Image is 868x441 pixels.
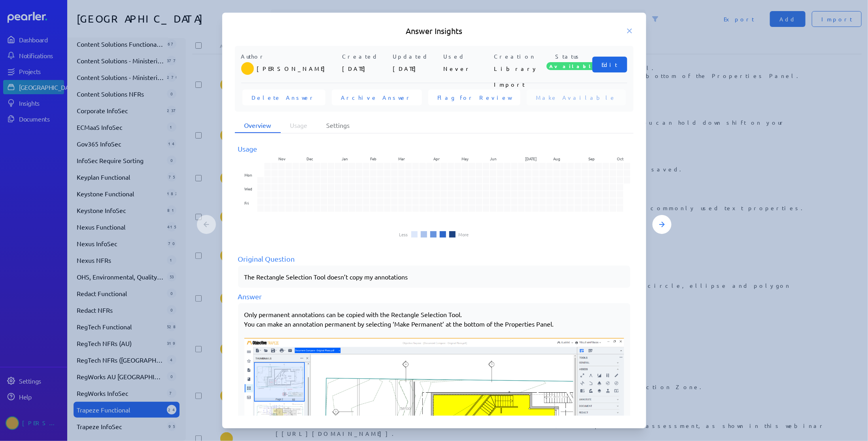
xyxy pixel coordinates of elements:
[317,118,359,133] li: Settings
[342,52,390,61] p: Created
[244,186,252,192] text: Wed
[444,52,491,61] p: Used
[592,57,627,72] button: Edit
[553,156,560,162] text: Aug
[235,118,281,133] li: Overview
[244,200,249,206] text: Fri
[545,52,592,61] p: Status
[238,253,630,264] div: Original Question
[616,156,623,162] text: Oct
[438,93,511,101] span: Flag for Review
[252,93,316,101] span: Delete Answer
[547,62,601,70] span: Available
[238,291,630,302] div: Answer
[444,61,491,76] p: Never
[393,52,441,61] p: Updated
[257,61,339,76] p: [PERSON_NAME]
[342,156,348,162] text: Jan
[332,89,422,105] button: Archive Answer
[241,62,254,75] img: Scott Hay
[244,172,252,178] text: Mon
[306,156,313,162] text: Dec
[459,232,469,237] li: More
[393,61,441,76] p: [DATE]
[278,156,286,162] text: Nov
[342,61,390,76] p: [DATE]
[242,89,325,105] button: Delete Answer
[461,156,469,162] text: May
[281,118,317,133] li: Usage
[525,156,537,162] text: [DATE]
[235,25,634,36] h5: Answer Insights
[341,93,412,101] span: Archive Answer
[494,61,542,76] p: Library Import
[428,89,520,105] button: Flag for Review
[197,215,216,234] button: Previous Answer
[433,156,440,162] text: Apr
[490,156,497,162] text: Jun
[398,156,405,162] text: Mar
[536,93,616,101] span: Make Available
[244,272,624,281] p: The Rectangle Selection Tool doesn’t copy my annotations
[370,156,376,162] text: Feb
[588,156,595,162] text: Sep
[527,89,626,105] button: Make Available
[494,52,542,61] p: Creation
[399,232,408,237] li: Less
[238,143,630,154] div: Usage
[652,215,671,234] button: Next Answer
[241,52,339,61] p: Author
[602,61,618,68] span: Edit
